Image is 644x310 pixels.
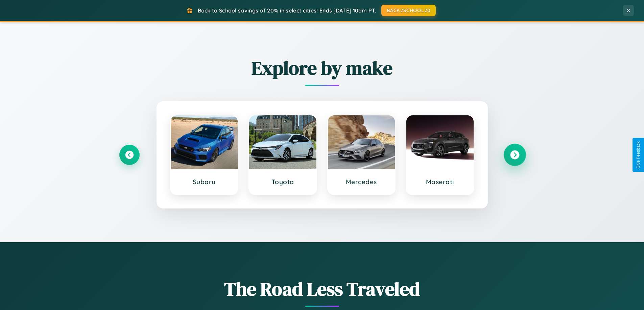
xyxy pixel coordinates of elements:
[198,7,376,14] span: Back to School savings of 20% in select cities! Ends [DATE] 10am PT.
[256,178,310,186] h3: Toyota
[381,5,436,16] button: BACK2SCHOOL20
[413,178,467,186] h3: Maserati
[177,178,231,186] h3: Subaru
[335,178,388,186] h3: Mercedes
[119,55,525,81] h2: Explore by make
[119,276,525,302] h1: The Road Less Traveled
[636,141,641,169] div: Give Feedback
